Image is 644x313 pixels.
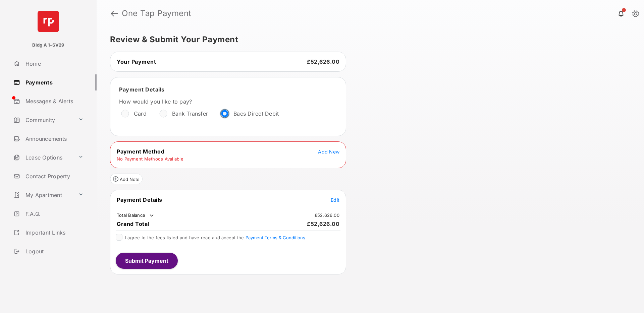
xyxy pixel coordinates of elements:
[119,98,320,105] label: How would you like to pay?
[110,36,625,44] h5: Review & Submit Your Payment
[233,110,279,117] label: Bacs Direct Debit
[134,110,147,117] label: Card
[307,221,339,227] span: £52,626.00
[11,168,97,184] a: Contact Property
[11,131,97,147] a: Announcements
[117,58,156,65] span: Your Payment
[117,148,164,155] span: Payment Method
[11,149,75,166] a: Lease Options
[331,197,339,203] span: Edit
[318,148,339,155] button: Add New
[117,196,162,203] span: Payment Details
[314,212,340,218] td: £52,626.00
[38,11,59,32] img: svg+xml;base64,PHN2ZyB4bWxucz0iaHR0cDovL3d3dy53My5vcmcvMjAwMC9zdmciIHdpZHRoPSI2NCIgaGVpZ2h0PSI2NC...
[116,253,178,269] button: Submit Payment
[11,206,97,222] a: F.A.Q.
[172,110,208,117] label: Bank Transfer
[119,86,165,93] span: Payment Details
[307,58,339,65] span: £52,626.00
[110,174,143,184] button: Add Note
[32,42,64,49] p: Bldg A 1-SV29
[11,187,75,203] a: My Apartment
[11,112,75,128] a: Community
[11,93,97,109] a: Messages & Alerts
[11,74,97,90] a: Payments
[246,235,305,240] button: I agree to the fees listed and have read and accept the
[125,235,305,240] span: I agree to the fees listed and have read and accept the
[11,56,97,72] a: Home
[122,9,192,17] strong: One Tap Payment
[116,212,155,219] td: Total Balance
[11,243,97,259] a: Logout
[318,149,339,154] span: Add New
[11,225,86,241] a: Important Links
[117,221,149,227] span: Grand Total
[116,156,184,162] td: No Payment Methods Available
[331,196,339,203] button: Edit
